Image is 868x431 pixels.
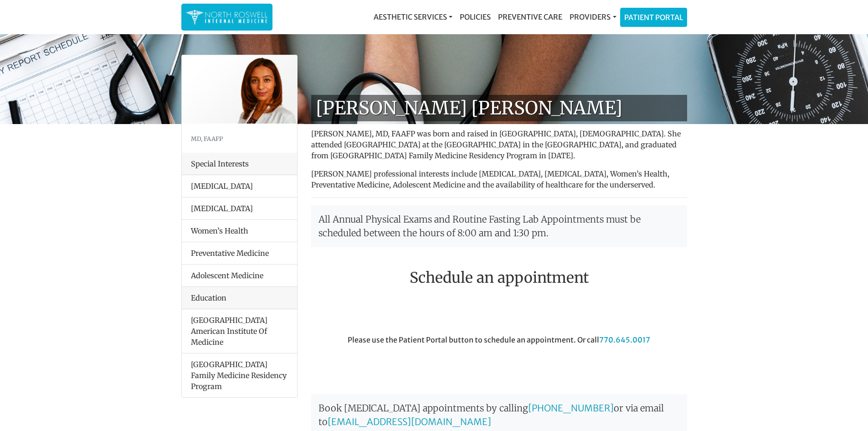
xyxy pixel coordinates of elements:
h1: [PERSON_NAME] [PERSON_NAME] [311,95,687,121]
div: Special Interests [182,153,297,175]
li: [MEDICAL_DATA] [182,197,297,220]
p: All Annual Physical Exams and Routine Fasting Lab Appointments must be scheduled between the hour... [311,205,687,247]
a: [EMAIL_ADDRESS][DOMAIN_NAME] [328,416,491,427]
li: Women’s Health [182,219,297,242]
a: Providers [566,8,620,26]
small: MD, FAAFP [191,135,223,142]
li: [GEOGRAPHIC_DATA] American Institute Of Medicine [182,309,297,353]
div: Please use the Patient Portal button to schedule an appointment. Or call [304,334,694,385]
a: [PHONE_NUMBER] [528,402,614,414]
a: Policies [456,8,494,26]
p: [PERSON_NAME], MD, FAAFP was born and raised in [GEOGRAPHIC_DATA], [DEMOGRAPHIC_DATA]. She attend... [311,128,687,161]
a: Aesthetic Services [370,8,456,26]
img: North Roswell Internal Medicine [186,8,268,26]
a: Preventive Care [494,8,566,26]
li: Preventative Medicine [182,242,297,265]
img: Dr. Farah Mubarak Ali MD, FAAFP [182,55,297,124]
li: Adolescent Medicine [182,264,297,287]
div: Education [182,287,297,309]
li: [MEDICAL_DATA] [182,175,297,197]
h2: Schedule an appointment [311,269,687,286]
a: 770.645.0017 [599,335,650,344]
a: Patient Portal [621,8,687,26]
p: [PERSON_NAME] professional interests include [MEDICAL_DATA], [MEDICAL_DATA], Women’s Health, Prev... [311,168,687,190]
li: [GEOGRAPHIC_DATA] Family Medicine Residency Program [182,353,297,397]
